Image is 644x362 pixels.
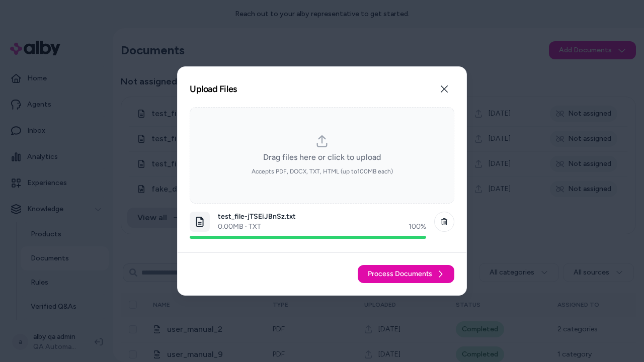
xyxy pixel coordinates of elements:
[190,84,237,94] h2: Upload Files
[190,208,454,283] ol: dropzone-file-list
[190,208,454,243] li: dropzone-file-list-item
[358,265,454,283] button: Process Documents
[409,222,426,232] div: 100 %
[252,167,393,175] span: Accepts PDF, DOCX, TXT, HTML (up to 100 MB each)
[218,222,261,232] p: 0.00 MB · TXT
[190,107,454,204] div: dropzone
[218,212,426,222] p: test_file-jTSEiJBnSz.txt
[263,151,381,163] span: Drag files here or click to upload
[368,269,432,279] span: Process Documents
